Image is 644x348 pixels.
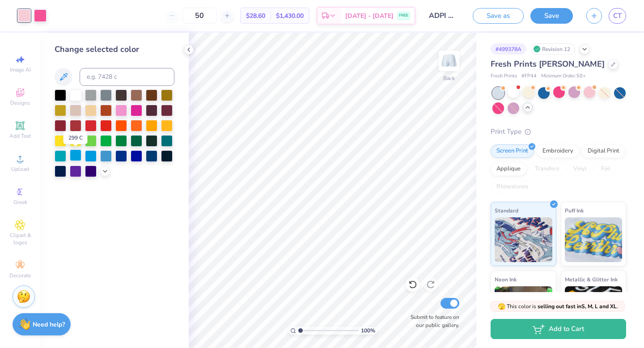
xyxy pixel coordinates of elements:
span: Fresh Prints [PERSON_NAME] [491,59,605,69]
button: Save [530,8,573,24]
strong: Need help? [33,320,65,329]
input: – – [182,8,217,24]
span: Image AI [10,66,31,73]
label: Submit to feature on our public gallery. [406,313,459,329]
div: Foil [595,162,616,176]
a: CT [609,8,626,24]
span: $28.60 [246,11,265,21]
span: # FP44 [521,72,537,80]
span: Upload [11,166,29,173]
img: Puff Ink [565,217,623,262]
div: Rhinestones [491,180,534,194]
div: 299 C [64,132,88,144]
span: Standard [495,206,518,215]
img: Metallic & Glitter Ink [565,286,623,331]
span: Greek [13,199,27,206]
span: Neon Ink [495,275,517,284]
span: [DATE] - [DATE] [345,11,394,21]
span: Fresh Prints [491,72,517,80]
strong: selling out fast in S, M, L and XL [538,303,617,310]
span: CT [613,11,622,21]
span: FREE [399,13,408,19]
div: Revision 12 [531,43,575,55]
span: Minimum Order: 50 + [541,72,586,80]
span: $1,430.00 [276,11,304,21]
div: Embroidery [537,144,579,158]
input: Untitled Design [422,7,466,25]
div: Transfers [529,162,565,176]
span: Designs [10,99,30,106]
span: Puff Ink [565,206,584,215]
span: 100 % [361,327,375,335]
span: Add Text [9,132,31,140]
div: Print Type [491,127,626,137]
button: Add to Cart [491,319,626,339]
div: Back [443,74,455,82]
div: Digital Print [582,144,625,158]
div: Applique [491,162,526,176]
img: Neon Ink [495,286,552,331]
button: Save as [473,8,524,24]
span: Metallic & Glitter Ink [565,275,618,284]
span: 🫣 [498,302,505,311]
div: Screen Print [491,144,534,158]
div: # 499378A [491,43,526,55]
input: e.g. 7428 c [80,68,174,86]
span: Decorate [9,272,31,279]
div: Vinyl [568,162,593,176]
span: This color is . [498,302,618,310]
img: Back [440,52,458,70]
span: Clipart & logos [4,232,36,246]
div: Change selected color [55,43,174,55]
img: Standard [495,217,552,262]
